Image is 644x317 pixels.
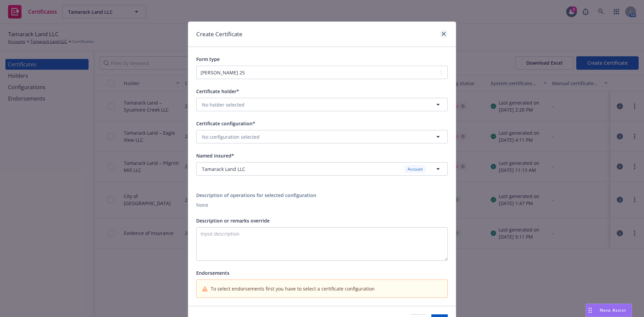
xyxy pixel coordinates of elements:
span: Endorsements [196,270,229,276]
span: No holder selected [202,101,245,108]
button: Tamarack Land LLCAccount [196,162,448,176]
span: Certificate configuration* [196,120,255,127]
h1: Create Certificate [196,30,243,39]
span: Form type [196,56,220,62]
button: Nova Assist [586,304,632,317]
button: No holder selected [196,98,448,111]
span: Named insured* [196,152,234,159]
a: close [440,30,448,38]
span: Tamarack Land LLC [202,166,245,173]
div: Drag to move [586,304,594,317]
span: Certificate holder* [196,88,239,94]
span: No configuration selected [202,133,260,140]
div: Account [404,165,426,173]
span: Description or remarks override [196,217,270,224]
div: None [196,201,448,208]
span: To select endorsements first you have to select a certificate configuration [211,285,375,292]
textarea: Input description [196,227,448,261]
div: Description of operations for selected configuration [196,192,448,199]
button: No configuration selected [196,130,448,143]
span: Nova Assist [600,307,626,313]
